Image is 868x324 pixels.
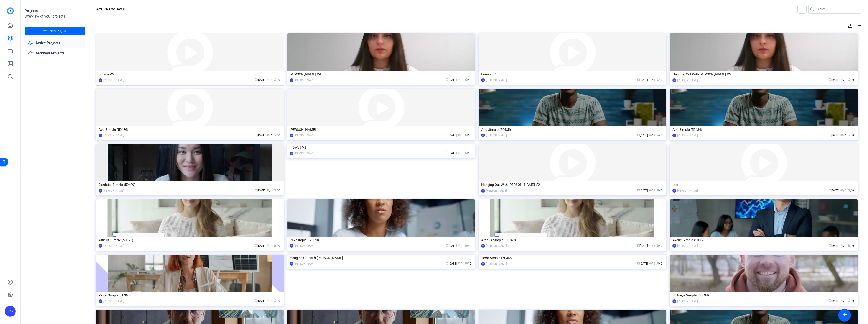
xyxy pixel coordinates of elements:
[458,262,461,265] span: group
[481,71,664,78] div: Louisa V4
[458,244,461,247] span: group
[637,78,640,81] span: calendar_today
[649,189,655,192] span: / 1
[672,189,676,193] div: PS
[677,244,698,248] div: [PERSON_NAME]
[672,237,855,244] div: Axelle Simple (50368)
[656,189,659,191] span: radio
[848,134,850,136] span: radio
[255,189,265,192] span: [DATE]
[829,134,839,137] span: [DATE]
[255,134,257,136] span: calendar_today
[486,133,507,138] div: [PERSON_NAME]
[458,152,464,155] span: / 1
[458,134,464,137] span: / 1
[829,244,831,247] span: calendar_today
[481,237,664,244] div: Atticus Simple (50369)
[274,78,277,81] span: radio
[290,126,472,133] div: [PERSON_NAME]
[656,134,659,136] span: radio
[486,262,507,266] div: [PERSON_NAME]
[656,262,662,265] span: / 0
[290,71,472,78] div: [PERSON_NAME] V4
[267,78,273,82] span: / 1
[848,134,854,137] span: / 0
[446,78,449,81] span: calendar_today
[840,78,843,81] span: group
[274,244,277,247] span: radio
[465,262,468,265] span: radio
[829,134,831,136] span: calendar_today
[481,255,664,261] div: Terra Simple (50365)
[637,134,648,137] span: [DATE]
[848,189,854,192] span: / 0
[649,244,652,247] span: group
[481,126,664,133] div: Ace Simple (50435)
[458,244,464,247] span: / 1
[637,262,640,265] span: calendar_today
[672,134,676,137] div: PS
[486,188,507,193] div: [PERSON_NAME]
[649,262,655,265] span: / 1
[446,134,449,136] span: calendar_today
[465,244,471,247] span: / 0
[99,134,102,137] div: PS
[677,133,698,138] div: [PERSON_NAME]
[672,71,855,78] div: Hanging Out With [PERSON_NAME] V3
[656,78,662,82] span: / 0
[290,255,472,261] div: Hanging Out with [PERSON_NAME]
[99,71,281,78] div: Louisa V5
[458,78,461,81] span: group
[103,133,124,138] div: [PERSON_NAME]
[458,134,461,136] span: group
[829,244,839,247] span: [DATE]
[274,78,280,82] span: / 0
[295,151,315,156] div: [PERSON_NAME]
[25,14,85,19] div: Overview of your projects
[856,23,861,29] mat-icon: list
[103,244,124,248] div: [PERSON_NAME]
[840,299,847,303] span: / 1
[465,262,471,265] span: / 0
[458,151,461,154] span: group
[649,134,652,136] span: group
[99,237,281,244] div: Atticus Simple (50372)
[446,78,457,82] span: [DATE]
[840,244,847,247] span: / 1
[829,189,831,191] span: calendar_today
[481,244,485,248] div: PS
[637,244,640,247] span: calendar_today
[840,299,843,302] span: group
[840,134,843,136] span: group
[274,244,280,247] span: / 0
[637,189,640,191] span: calendar_today
[817,6,858,12] input: Search
[446,262,449,265] span: calendar_today
[637,262,648,265] span: [DATE]
[255,78,257,81] span: calendar_today
[637,244,648,247] span: [DATE]
[672,292,855,299] div: Bullseye Simple (50094)
[255,134,265,137] span: [DATE]
[255,299,257,302] span: calendar_today
[465,78,471,82] span: / 0
[25,49,85,58] a: Archived Projects
[99,299,102,303] div: PS
[295,78,315,82] div: [PERSON_NAME]
[672,78,676,82] div: PS
[656,244,662,247] span: / 0
[465,78,468,81] span: radio
[829,189,839,192] span: [DATE]
[799,6,805,12] mat-icon: filter_list
[267,134,269,136] span: group
[840,78,847,82] span: / 1
[465,134,471,137] span: / 0
[481,181,664,188] div: Hanging Out With [PERSON_NAME] V2
[446,244,457,247] span: [DATE]
[842,313,847,318] mat-icon: accessibility
[103,78,124,82] div: [PERSON_NAME]
[290,78,293,82] div: PS
[649,134,655,137] span: / 1
[42,28,48,34] mat-icon: add
[99,292,281,299] div: Reign Simple (50367)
